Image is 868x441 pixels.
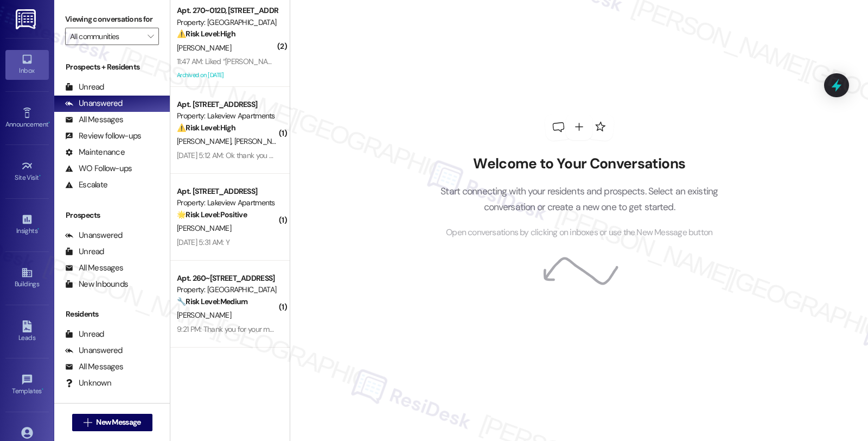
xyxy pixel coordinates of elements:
span: [PERSON_NAME] [234,136,289,146]
div: Prospects + Residents [54,61,170,73]
div: Maintenance [65,147,125,158]
span: • [37,225,39,233]
a: Inbox [5,50,49,79]
div: Residents [54,308,170,320]
img: ResiDesk Logo [16,9,38,29]
div: Unread [65,246,104,257]
i:  [148,32,154,41]
span: [PERSON_NAME] [177,43,231,53]
a: Site Visit • [5,157,49,186]
strong: ⚠️ Risk Level: High [177,29,235,39]
input: All communities [70,28,142,45]
span: • [42,386,43,393]
i:  [84,418,92,427]
button: New Message [72,414,152,431]
strong: ⚠️ Risk Level: High [177,123,235,133]
div: Apt. [STREET_ADDRESS] [177,186,277,197]
div: Apt. 260~[STREET_ADDRESS] [177,273,277,284]
div: [DATE] 5:12 AM: Ok thank you as I've had this ongoing issue for years and it's basically nothing ... [177,150,608,160]
span: [PERSON_NAME] [177,223,231,233]
span: Open conversations by clicking on inboxes or use the New Message button [446,226,712,240]
span: [PERSON_NAME] [177,136,234,146]
div: Property: Lakeview Apartments [177,197,277,209]
div: Unanswered [65,230,123,241]
div: New Inbounds [65,279,128,290]
strong: 🌟 Risk Level: Positive [177,210,247,219]
strong: 🔧 Risk Level: Medium [177,297,247,306]
div: All Messages [65,262,123,274]
div: All Messages [65,361,123,373]
div: Unanswered [65,98,123,109]
span: [PERSON_NAME] [177,310,231,320]
div: Escalate [65,179,107,191]
div: Unanswered [65,345,123,356]
h2: Welcome to Your Conversations [424,155,735,173]
div: Unread [65,329,104,340]
span: • [48,119,50,127]
div: Prospects [54,210,170,221]
div: Unread [65,81,104,93]
div: Archived on [DATE] [176,68,278,82]
a: Insights • [5,210,49,240]
span: • [39,172,41,180]
div: Unknown [65,377,111,389]
div: [DATE] 5:31 AM: Y [177,237,229,247]
div: WO Follow-ups [65,163,132,174]
a: Templates • [5,370,49,400]
p: Start connecting with your residents and prospects. Select an existing conversation or create a n... [424,184,735,215]
div: Property: [GEOGRAPHIC_DATA] [177,17,277,28]
label: Viewing conversations for [65,11,159,28]
div: Property: Lakeview Apartments [177,110,277,122]
div: 9:21 PM: Thank you for your message. Our offices are currently closed, but we will contact you wh... [177,324,810,334]
div: Apt. [STREET_ADDRESS] [177,99,277,110]
div: Property: [GEOGRAPHIC_DATA] [177,284,277,295]
div: All Messages [65,114,123,125]
div: Apt. 270~012D, [STREET_ADDRESS] [177,5,277,16]
div: Review follow-ups [65,130,141,142]
span: New Message [96,417,141,428]
a: Leads [5,317,49,346]
a: Buildings [5,263,49,293]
